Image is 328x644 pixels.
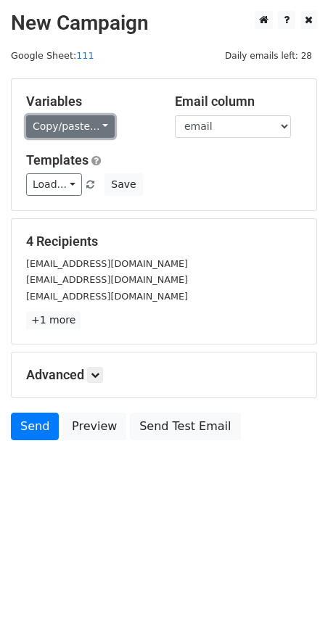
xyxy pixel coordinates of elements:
a: Load... [26,173,82,196]
h5: Email column [175,94,302,110]
a: Preview [62,413,126,440]
a: 111 [76,50,94,61]
button: Save [104,173,142,196]
h2: New Campaign [11,11,317,36]
small: [EMAIL_ADDRESS][DOMAIN_NAME] [26,258,188,269]
span: Daily emails left: 28 [220,48,317,64]
a: Send Test Email [130,413,240,440]
a: +1 more [26,311,81,329]
iframe: Chat Widget [255,574,328,644]
h5: Variables [26,94,153,110]
small: [EMAIL_ADDRESS][DOMAIN_NAME] [26,291,188,302]
a: Send [11,413,59,440]
small: Google Sheet: [11,50,94,61]
h5: 4 Recipients [26,234,302,249]
a: Daily emails left: 28 [220,50,317,61]
a: Templates [26,152,89,168]
h5: Advanced [26,367,302,383]
a: Copy/paste... [26,115,115,138]
small: [EMAIL_ADDRESS][DOMAIN_NAME] [26,274,188,285]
